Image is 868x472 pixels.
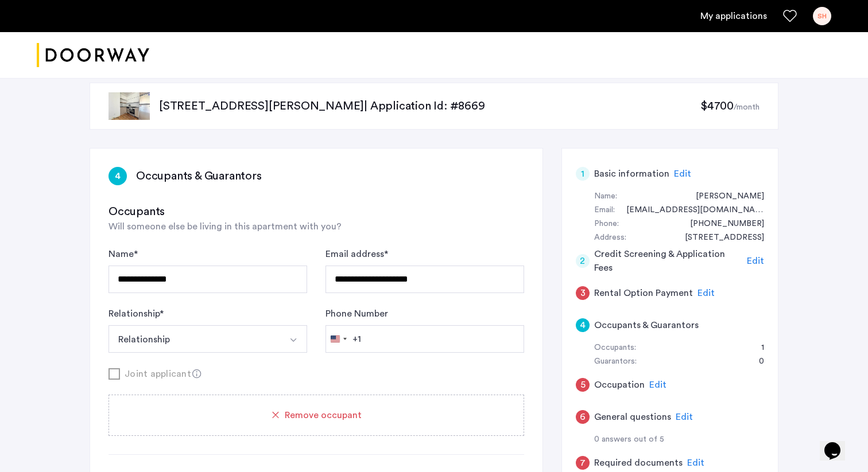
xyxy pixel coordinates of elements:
[289,336,298,345] img: arrow
[576,456,590,470] div: 7
[594,378,645,392] h5: Occupation
[108,92,150,120] img: apartment
[136,168,262,184] h3: Occupants & Guarantors
[594,204,615,217] div: Email:
[700,9,767,23] a: My application
[594,341,636,355] div: Occupants:
[674,169,691,178] span: Edit
[280,325,307,353] button: Select option
[576,167,590,181] div: 1
[750,341,764,355] div: 1
[576,254,590,268] div: 2
[594,318,699,332] h5: Occupants & Guarantors
[649,380,666,389] span: Edit
[576,318,590,332] div: 4
[684,190,764,204] div: Skylar Hawthorne
[108,247,138,261] label: Name *
[325,307,388,321] label: Phone Number
[679,217,764,231] div: +12039130552
[734,103,759,111] sub: /month
[108,307,164,321] label: Relationship *
[594,217,619,231] div: Phone:
[820,426,857,461] iframe: chat widget
[594,286,693,300] h5: Rental Option Payment
[697,288,715,298] span: Edit
[747,256,764,266] span: Edit
[594,410,671,424] h5: General questions
[594,231,626,245] div: Address:
[37,34,149,77] a: Cazamio logo
[594,355,637,369] div: Guarantors:
[813,7,831,25] div: SH
[594,456,683,470] h5: Required documents
[325,247,388,261] label: Email address *
[576,286,590,300] div: 3
[159,98,700,114] p: [STREET_ADDRESS][PERSON_NAME] | Application Id: #8669
[285,408,362,422] span: Remove occupant
[615,204,764,217] div: skyd@umich.edu
[594,247,743,275] h5: Credit Screening & Application Fees
[108,222,342,231] span: Will someone else be living in this apartment with you?
[326,326,361,352] button: Selected country
[576,410,590,424] div: 6
[37,34,149,77] img: logo
[676,412,693,422] span: Edit
[576,378,590,392] div: 5
[594,190,617,204] div: Name:
[594,433,764,447] div: 0 answers out of 5
[747,355,764,369] div: 0
[594,167,669,181] h5: Basic information
[108,325,280,353] button: Select option
[108,204,524,220] h3: Occupants
[687,458,704,467] span: Edit
[673,231,764,245] div: 127 Golfview Lane, #3L
[108,167,127,185] div: 4
[352,332,361,346] div: +1
[783,9,797,23] a: Favorites
[700,100,734,112] span: $4700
